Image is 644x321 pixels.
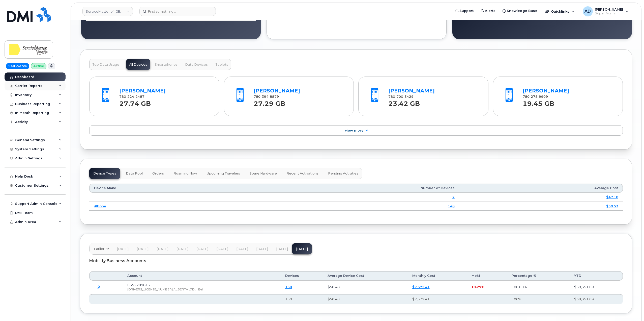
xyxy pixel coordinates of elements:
a: Earlier [90,243,113,254]
div: Mobility Business Accounts [89,255,623,267]
span: Quicklinks [551,9,569,13]
span: Earlier [94,246,104,251]
a: Knowledge Base [499,6,541,16]
button: Top Data Usage [89,59,122,70]
span: 5429 [403,95,414,98]
th: Average Device Cost [323,271,407,280]
span: 780 [388,95,414,98]
th: $50.48 [323,294,407,304]
a: iPhone [94,204,106,208]
a: $50.53 [606,204,618,208]
a: [PERSON_NAME] [388,88,435,94]
span: [DATE] [157,247,168,251]
strong: 23.42 GB [388,97,420,107]
span: Recent Activations [286,171,318,176]
a: Support [452,6,477,16]
span: [DATE] [196,247,208,251]
strong: 19.45 GB [523,97,554,107]
span: 780 [119,95,144,98]
span: [DATE] [256,247,268,251]
a: $47.10 [606,195,618,199]
span: 394 [260,95,269,98]
span: 9909 [538,95,548,98]
span: Upcoming Travelers [207,171,240,176]
span: 780 [523,95,548,98]
span: Pending Activities [328,171,358,176]
span: Data Devices [185,63,208,67]
a: ServiceMaster of Edmonton [82,7,133,16]
span: Orders [152,171,164,176]
span: Support [459,8,474,13]
span: + [472,285,474,289]
span: Alerts [485,8,495,13]
span: 700 [395,95,403,98]
a: 2 [452,195,455,199]
a: 148 [448,204,455,208]
span: 2487 [134,95,144,98]
th: MoM [467,271,507,280]
th: Account [123,271,281,280]
th: Number of Devices [245,184,459,193]
span: [DATE] [236,247,248,251]
th: 100% [507,294,570,304]
div: Quicklinks [541,6,578,16]
th: Devices [281,271,323,280]
button: Smartphones [152,59,181,70]
td: $68,351.09 [570,281,623,294]
td: $50.48 [323,281,407,294]
a: [PERSON_NAME] [119,88,166,94]
div: Adil Derdak [579,6,632,16]
span: [PERSON_NAME] [595,7,623,11]
a: [PERSON_NAME] [254,88,300,94]
span: Bell [198,287,203,291]
span: Super Admin [595,11,623,15]
a: [PERSON_NAME] [523,88,569,94]
span: 8879 [269,95,279,98]
span: [DATE] [216,247,228,251]
th: YTD [570,271,623,280]
span: Top Data Usage [92,63,119,67]
th: Average Cost [459,184,623,193]
a: Alerts [477,6,499,16]
strong: 27.74 GB [119,97,151,107]
span: [DATE] [117,247,129,251]
span: Tablets [215,63,228,67]
th: $7,572.41 [408,294,467,304]
span: [DATE] [276,247,288,251]
a: 150 [285,285,292,289]
strong: 27.29 GB [254,97,285,107]
span: 0552209813 [127,283,150,287]
span: [DRIVERS_LICENSE_NUMBER] ALBERTA LTD., [127,287,196,291]
a: View More [89,125,623,136]
span: [DATE] [137,247,149,251]
span: 780 [254,95,279,98]
span: 0.27% [474,285,484,289]
span: [DATE] [177,247,188,251]
button: Data Devices [182,59,211,70]
td: 100.00% [507,281,570,294]
span: Knowledge Base [507,8,537,13]
th: Device Make [89,184,245,193]
th: Percentage % [507,271,570,280]
span: Data Pool [126,171,143,176]
input: Find something... [139,7,216,16]
th: 150 [281,294,323,304]
span: AD [584,8,591,14]
button: Tablets [212,59,231,70]
iframe: Messenger Launcher [622,299,640,317]
th: Monthly Cost [408,271,467,280]
span: Smartphones [155,63,178,67]
span: 278 [530,95,538,98]
a: $7,572.41 [412,285,430,289]
span: Roaming Now [173,171,197,176]
span: Spare Hardware [250,171,277,176]
th: $68,351.09 [570,294,623,304]
span: View More [345,129,364,132]
span: 224 [126,95,134,98]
